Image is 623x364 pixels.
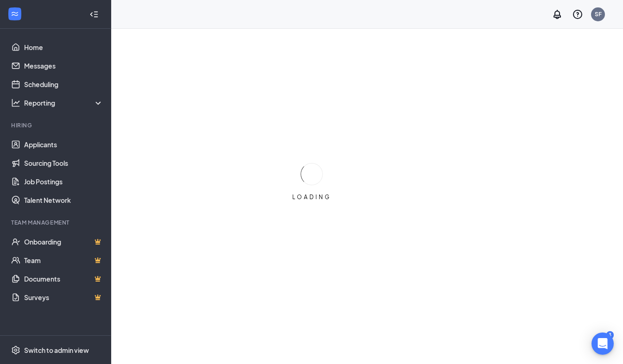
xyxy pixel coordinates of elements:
a: DocumentsCrown [24,270,103,288]
div: Reporting [24,98,104,107]
div: Open Intercom Messenger [592,333,614,355]
a: Messages [24,56,103,75]
a: Sourcing Tools [24,154,103,172]
svg: Settings [11,345,20,355]
a: TeamCrown [24,251,103,270]
svg: Analysis [11,98,20,107]
a: Home [24,38,103,56]
div: LOADING [289,193,335,201]
a: Applicants [24,135,103,154]
a: SurveysCrown [24,288,103,307]
a: Talent Network [24,191,103,209]
svg: Collapse [89,10,99,19]
svg: Notifications [552,9,563,20]
div: Team Management [11,219,101,226]
a: Scheduling [24,75,103,94]
div: Switch to admin view [24,345,89,355]
div: SF [595,10,602,18]
a: OnboardingCrown [24,232,103,251]
svg: WorkstreamLogo [10,9,19,19]
svg: QuestionInfo [572,9,583,20]
a: Job Postings [24,172,103,191]
div: Hiring [11,121,101,129]
div: 3 [606,331,614,339]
